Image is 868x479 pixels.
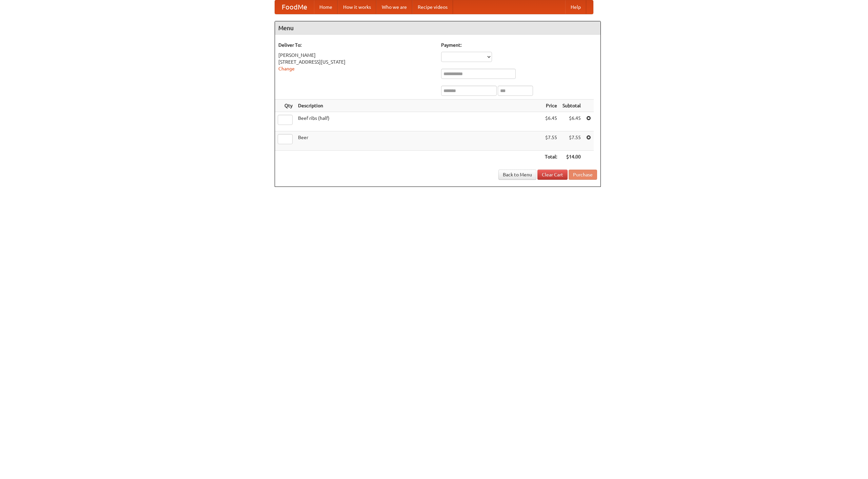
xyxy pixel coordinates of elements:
a: Help [565,0,586,14]
td: $6.45 [542,112,560,131]
a: Home [314,0,338,14]
th: Description [295,100,542,112]
td: $6.45 [560,112,584,131]
th: Price [542,100,560,112]
th: Subtotal [560,100,584,112]
div: [STREET_ADDRESS][US_STATE] [278,59,434,65]
th: Total: [542,151,560,163]
a: How it works [338,0,376,14]
a: Change [278,66,295,71]
h5: Deliver To: [278,42,434,48]
button: Purchase [569,170,597,180]
h5: Payment: [441,42,597,48]
a: Who we are [376,0,412,14]
h4: Menu [275,21,600,35]
div: [PERSON_NAME] [278,52,434,59]
th: $14.00 [560,151,584,163]
a: Clear Cart [537,170,568,180]
a: Recipe videos [412,0,453,14]
td: Beef ribs (half) [295,112,542,131]
a: Back to Menu [498,170,536,180]
th: Qty [275,100,295,112]
td: Beer [295,131,542,151]
a: FoodMe [275,0,314,14]
td: $7.55 [542,131,560,151]
td: $7.55 [560,131,584,151]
